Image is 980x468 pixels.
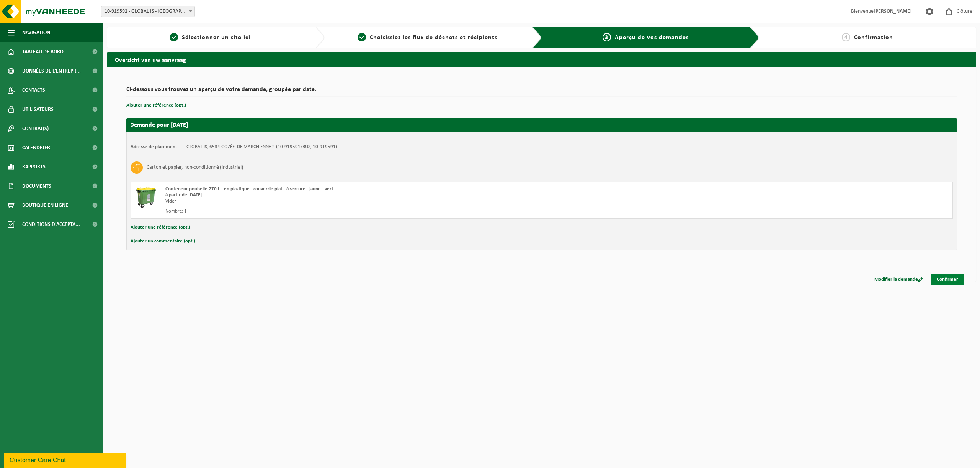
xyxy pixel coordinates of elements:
[107,52,976,67] h2: Overzicht van uw aanvraag
[165,193,202,198] strong: à partir de [DATE]
[370,35,497,41] span: Choisissiez les flux de déchets et récipients
[130,122,188,128] strong: Demande pour [DATE]
[603,33,611,41] span: 3
[22,23,50,42] span: Navigation
[170,33,178,41] span: 1
[165,186,333,191] span: Conteneur poubelle 770 L - en plastique - couvercle plat - à serrure - jaune - vert
[22,42,64,61] span: Tableau de bord
[186,144,337,150] td: GLOBAL IS, 6534 GOZÉE, DE MARCHIENNE 2 (10-919591/BUS, 10-919591)
[874,8,912,14] strong: [PERSON_NAME]
[22,215,80,234] span: Conditions d'accepta...
[131,144,179,149] strong: Adresse de placement:
[22,119,49,138] span: Contrat(s)
[615,35,689,41] span: Aperçu de vos demandes
[147,161,243,174] h3: Carton et papier, non-conditionné (industriel)
[22,100,54,119] span: Utilisateurs
[4,451,128,468] iframe: chat widget
[101,6,194,17] span: 10-919592 - GLOBAL IS - CLERMONT
[22,196,68,215] span: Boutique en ligne
[131,236,195,246] button: Ajouter un commentaire (opt.)
[165,198,572,204] div: Vider
[22,138,50,157] span: Calendrier
[869,274,929,285] a: Modifier la demande
[22,61,81,81] span: Données de l'entrepr...
[165,208,572,214] div: Nombre: 1
[328,33,527,42] a: 2Choisissiez les flux de déchets et récipients
[22,176,51,196] span: Documents
[182,35,250,41] span: Sélectionner un site ici
[135,186,158,209] img: WB-0770-HPE-GN-51.png
[22,157,46,176] span: Rapports
[842,33,850,41] span: 4
[131,222,190,232] button: Ajouter une référence (opt.)
[22,81,45,100] span: Contacts
[931,274,964,285] a: Confirmer
[126,86,957,97] h2: Ci-dessous vous trouvez un aperçu de votre demande, groupée par date.
[358,33,366,41] span: 2
[111,33,309,42] a: 1Sélectionner un site ici
[854,35,893,41] span: Confirmation
[126,101,186,110] button: Ajouter une référence (opt.)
